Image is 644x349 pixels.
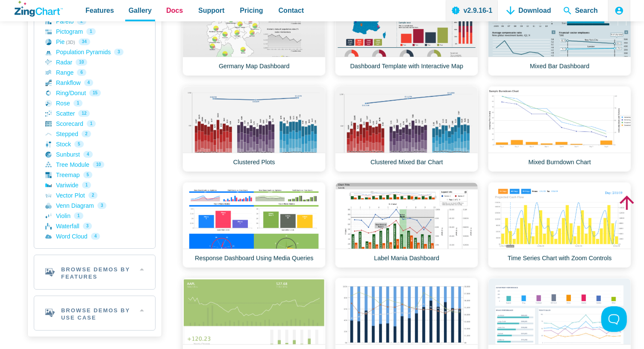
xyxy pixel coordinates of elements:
[488,86,631,172] a: Mixed Burndown Chart
[198,5,224,16] span: Support
[335,182,478,268] a: Label Mania Dashboard
[129,5,152,16] span: Gallery
[488,182,631,268] a: Time Series Chart with Zoom Controls
[182,86,326,172] a: Clustered Plots
[34,296,155,330] h2: Browse Demos By Use Case
[166,5,183,16] span: Docs
[15,1,63,17] a: ZingChart Logo. Click to return to the homepage
[335,86,478,172] a: Clustered Mixed Bar Chart
[34,255,155,289] h2: Browse Demos By Features
[240,5,263,16] span: Pricing
[182,182,326,268] a: Response Dashboard Using Media Queries
[279,5,304,16] span: Contact
[85,5,114,16] span: Features
[601,306,627,332] iframe: Toggle Customer Support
